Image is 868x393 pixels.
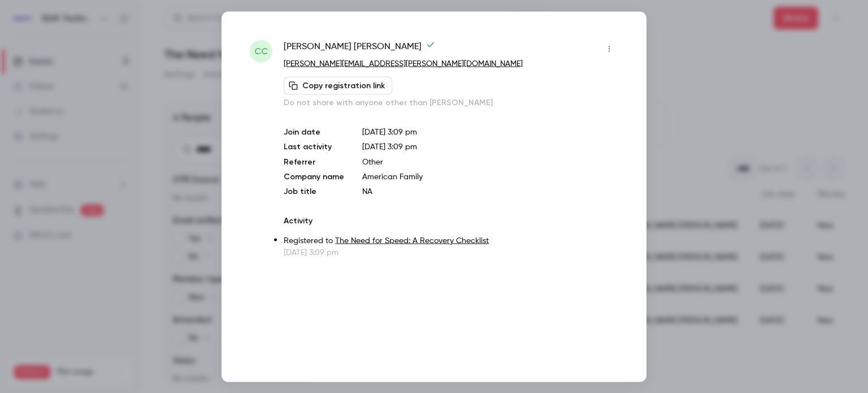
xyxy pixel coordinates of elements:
span: CC [254,44,268,58]
p: Join date [284,126,344,137]
p: [DATE] 3:09 pm [362,126,618,137]
span: [DATE] 3:09 pm [362,142,417,150]
p: Last activity [284,141,344,153]
a: The Need for Speed: A Recovery Checklist [335,236,489,244]
p: Activity [284,215,618,226]
p: NA [362,185,618,197]
p: Do not share with anyone other than [PERSON_NAME] [284,97,618,108]
span: [PERSON_NAME] [PERSON_NAME] [284,40,435,58]
p: Registered to [284,235,618,247]
p: Company name [284,171,344,182]
p: American Family [362,171,618,182]
button: Copy registration link [284,76,392,94]
p: Job title [284,185,344,197]
p: [DATE] 3:09 pm [284,247,618,258]
p: Referrer [284,156,344,167]
a: [PERSON_NAME][EMAIL_ADDRESS][PERSON_NAME][DOMAIN_NAME] [284,59,523,67]
p: Other [362,156,618,167]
